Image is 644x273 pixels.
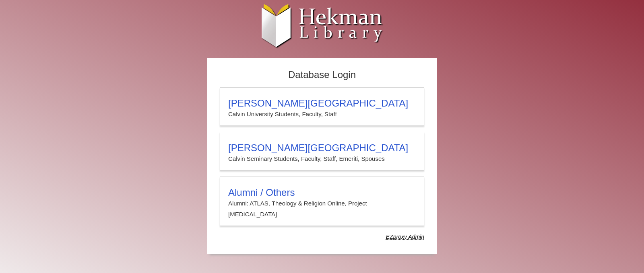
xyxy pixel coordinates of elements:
[228,187,416,220] summary: Alumni / OthersAlumni: ATLAS, Theology & Religion Online, Project [MEDICAL_DATA]
[228,109,416,119] p: Calvin University Students, Faculty, Staff
[228,142,416,154] h3: [PERSON_NAME][GEOGRAPHIC_DATA]
[228,98,416,109] h3: [PERSON_NAME][GEOGRAPHIC_DATA]
[228,154,416,164] p: Calvin Seminary Students, Faculty, Staff, Emeriti, Spouses
[228,198,416,220] p: Alumni: ATLAS, Theology & Religion Online, Project [MEDICAL_DATA]
[216,67,428,83] h2: Database Login
[220,132,424,170] a: [PERSON_NAME][GEOGRAPHIC_DATA]Calvin Seminary Students, Faculty, Staff, Emeriti, Spouses
[386,234,424,240] dfn: Use Alumni login
[220,87,424,126] a: [PERSON_NAME][GEOGRAPHIC_DATA]Calvin University Students, Faculty, Staff
[228,187,416,198] h3: Alumni / Others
